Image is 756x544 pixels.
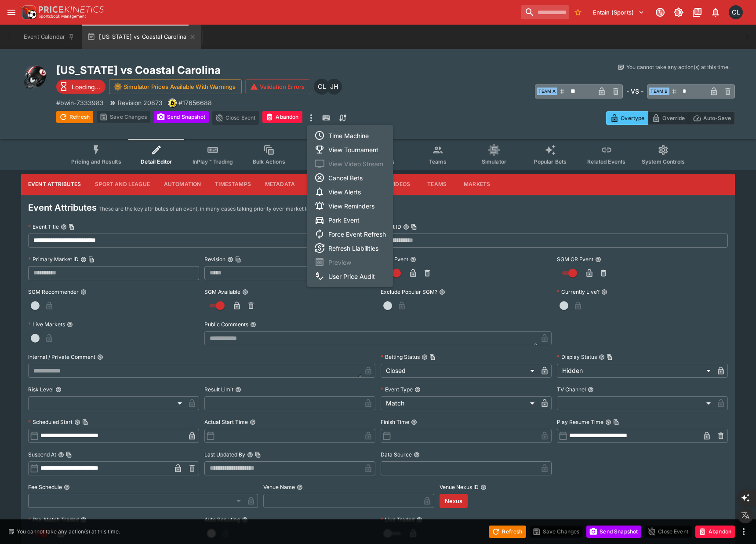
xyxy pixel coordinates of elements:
[307,269,393,283] li: User Price Audit
[307,227,393,241] li: Force Event Refresh
[307,142,393,157] li: View Tournament
[307,241,393,255] li: Refresh Liabilities
[307,199,393,213] li: View Reminders
[307,171,393,185] li: Cancel Bets
[307,185,393,199] li: View Alerts
[307,128,393,142] li: Time Machine
[307,213,393,227] li: Park Event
